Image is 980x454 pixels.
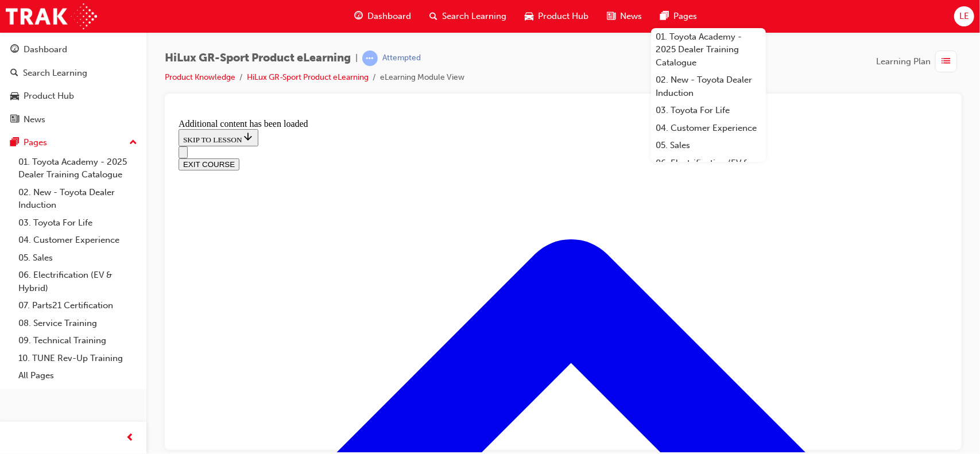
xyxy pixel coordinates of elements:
[876,55,931,68] span: Learning Plan
[10,45,19,55] span: guage-icon
[14,315,142,332] a: 08. Service Training
[10,115,19,125] span: news-icon
[651,119,766,137] a: 04. Customer Experience
[442,10,506,23] span: Search Learning
[607,9,615,24] span: news-icon
[24,90,74,103] div: Product Hub
[355,52,358,65] span: |
[14,231,142,249] a: 04. Customer Experience
[10,68,18,79] span: search-icon
[14,153,142,184] a: 01. Toyota Academy - 2025 Dealer Training Catalogue
[660,9,669,24] span: pages-icon
[942,55,951,69] span: list-icon
[126,431,135,445] span: prev-icon
[876,51,962,72] button: Learning Plan
[14,297,142,315] a: 07. Parts21 Certification
[651,28,766,72] a: 01. Toyota Academy - 2025 Dealer Training Catalogue
[5,109,142,130] a: News
[14,332,142,350] a: 09. Technical Training
[247,72,369,82] a: HiLux GR-Sport Product eLearning
[620,10,642,23] span: News
[5,86,142,107] a: Product Hub
[420,5,516,28] a: search-iconSearch Learning
[14,266,142,297] a: 06. Electrification (EV & Hybrid)
[14,350,142,367] a: 10. TUNE Rev-Up Training
[525,9,533,24] span: car-icon
[354,9,363,24] span: guage-icon
[367,10,411,23] span: Dashboard
[14,249,142,267] a: 05. Sales
[5,39,142,60] a: Dashboard
[5,132,142,153] button: Pages
[9,21,80,30] span: SKIP TO LESSON
[14,367,142,385] a: All Pages
[959,10,969,23] span: LE
[380,71,464,84] li: eLearning Module View
[6,3,97,29] img: Trak
[5,32,774,56] nav: Navigation menu
[129,135,137,150] span: up-icon
[516,5,598,28] a: car-iconProduct Hub
[345,5,420,28] a: guage-iconDashboard
[5,15,84,32] button: SKIP TO LESSON
[24,43,67,56] div: Dashboard
[651,137,766,154] a: 05. Sales
[651,154,766,185] a: 06. Electrification (EV & Hybrid)
[10,91,19,102] span: car-icon
[14,214,142,232] a: 03. Toyota For Life
[429,9,437,24] span: search-icon
[382,53,421,64] div: Attempted
[362,51,378,66] span: learningRecordVerb_ATTEMPT-icon
[5,5,774,15] div: Additional content has been loaded
[598,5,651,28] a: news-iconNews
[24,136,47,149] div: Pages
[14,184,142,214] a: 02. New - Toyota Dealer Induction
[673,10,697,23] span: Pages
[165,52,351,65] span: HiLux GR-Sport Product eLearning
[24,113,45,126] div: News
[651,102,766,119] a: 03. Toyota For Life
[5,44,65,56] button: EXIT COURSE
[5,32,14,44] button: Open navigation menu
[651,5,706,28] a: pages-iconPages
[10,138,19,148] span: pages-icon
[23,67,87,80] div: Search Learning
[165,72,235,82] a: Product Knowledge
[5,63,142,84] a: Search Learning
[651,71,766,102] a: 02. New - Toyota Dealer Induction
[5,37,142,132] button: DashboardSearch LearningProduct HubNews
[954,6,974,26] button: LE
[538,10,588,23] span: Product Hub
